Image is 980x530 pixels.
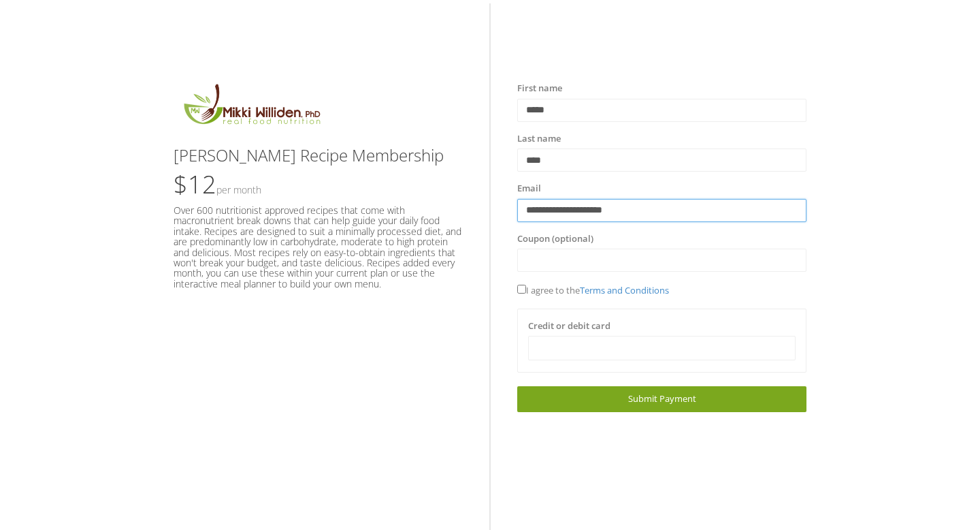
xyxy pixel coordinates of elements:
iframe: Secure card payment input frame [537,343,787,354]
label: Credit or debit card [528,319,610,333]
small: Per Month [216,183,261,196]
a: Submit Payment [517,386,806,411]
label: Email [517,182,541,196]
h3: [PERSON_NAME] Recipe Membership [174,146,463,164]
h5: Over 600 nutritionist approved recipes that come with macronutrient break downs that can help gui... [174,205,463,289]
span: $12 [174,168,261,201]
label: Coupon (optional) [517,232,593,246]
label: Last name [517,132,561,146]
label: First name [517,82,562,95]
span: I agree to the [517,284,669,296]
span: Submit Payment [628,392,696,405]
img: MikkiLogoMain.png [174,82,329,133]
a: Terms and Conditions [580,284,669,296]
